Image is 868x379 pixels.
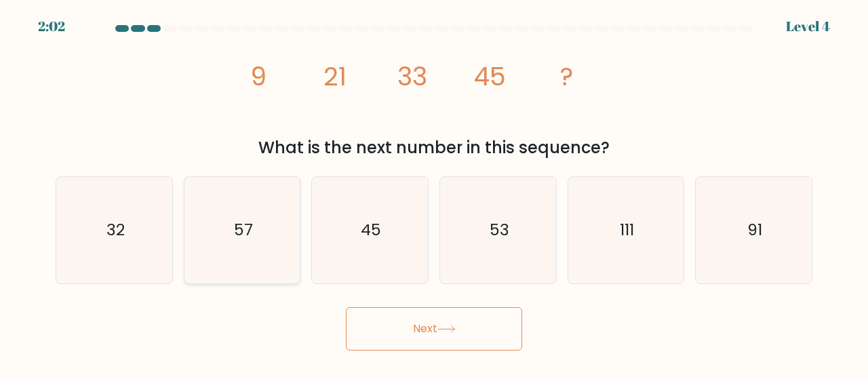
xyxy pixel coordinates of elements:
[560,58,573,94] tspan: ?
[747,219,762,241] text: 91
[106,219,124,241] text: 32
[250,58,267,94] tspan: 9
[397,58,427,94] tspan: 33
[38,16,65,37] div: 2:02
[234,219,253,241] text: 57
[489,219,509,241] text: 53
[361,219,381,241] text: 45
[620,219,634,241] text: 111
[473,58,506,94] tspan: 45
[64,136,804,160] div: What is the next number in this sequence?
[786,16,830,37] div: Level 4
[323,58,347,94] tspan: 21
[346,307,522,351] button: Next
